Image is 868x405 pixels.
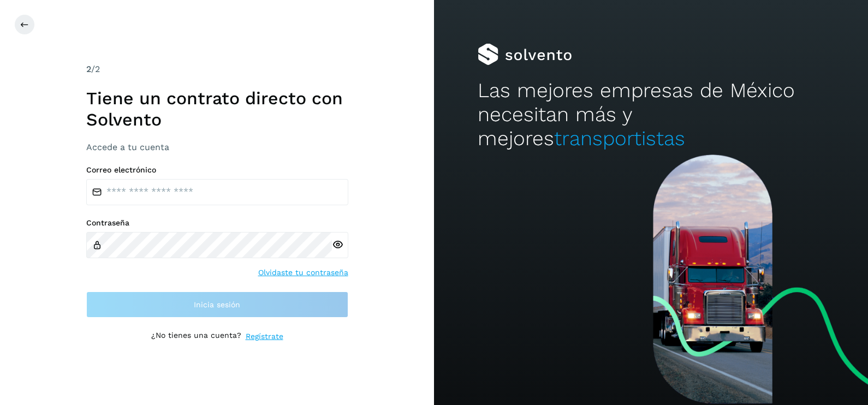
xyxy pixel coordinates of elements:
span: transportistas [554,127,685,150]
h2: Las mejores empresas de México necesitan más y mejores [478,79,825,151]
span: Inicia sesión [194,301,240,308]
a: Regístrate [246,331,283,342]
p: ¿No tienes una cuenta? [151,331,241,342]
label: Correo electrónico [86,165,348,175]
span: 2 [86,64,91,74]
button: Inicia sesión [86,291,348,318]
a: Olvidaste tu contraseña [258,267,348,278]
h3: Accede a tu cuenta [86,142,348,152]
h1: Tiene un contrato directo con Solvento [86,88,348,130]
div: /2 [86,63,348,76]
label: Contraseña [86,218,348,228]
